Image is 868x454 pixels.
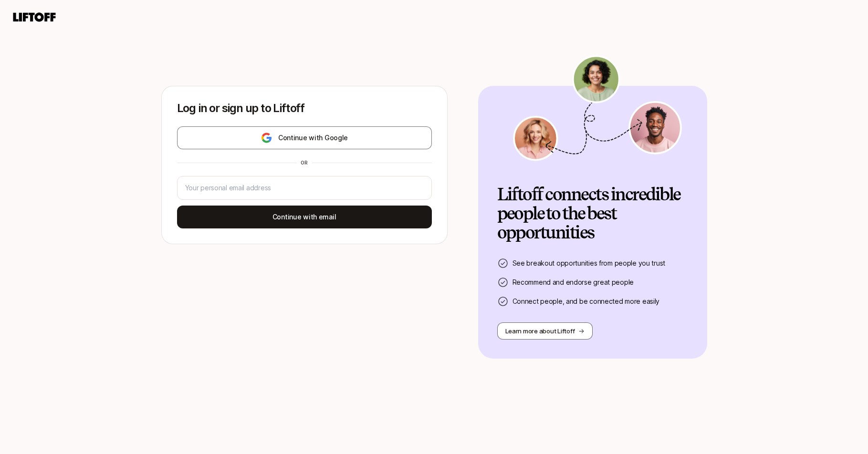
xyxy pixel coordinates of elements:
[512,55,683,161] img: signup-banner
[497,185,688,242] h2: Liftoff connects incredible people to the best opportunities
[177,206,432,228] button: Continue with email
[177,102,432,115] p: Log in or sign up to Liftoff
[185,182,424,194] input: Your personal email address
[177,126,432,149] button: Continue with Google
[512,296,660,307] p: Connect people, and be connected more easily
[261,132,272,144] img: google-logo
[512,277,634,288] p: Recommend and endorse great people
[297,159,312,166] div: or
[512,258,666,269] p: See breakout opportunities from people you trust
[497,322,593,340] button: Learn more about Liftoff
